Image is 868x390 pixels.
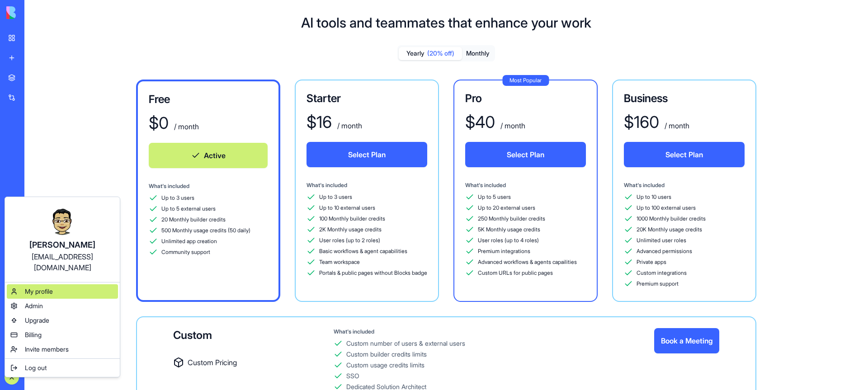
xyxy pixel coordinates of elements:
a: Admin [7,299,118,313]
a: [PERSON_NAME][EMAIL_ADDRESS][DOMAIN_NAME] [7,199,118,280]
div: [EMAIL_ADDRESS][DOMAIN_NAME] [14,251,111,273]
span: My profile [25,287,53,296]
a: My profile [7,284,118,299]
span: Log out [25,363,47,372]
span: Billing [25,330,42,339]
a: Upgrade [7,313,118,328]
img: Mati_hw2o6e.jpg [48,206,77,235]
span: Invite members [25,345,69,354]
a: Invite members [7,342,118,357]
span: Admin [25,301,43,310]
a: Billing [7,328,118,342]
div: [PERSON_NAME] [14,239,111,251]
span: Upgrade [25,316,49,325]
